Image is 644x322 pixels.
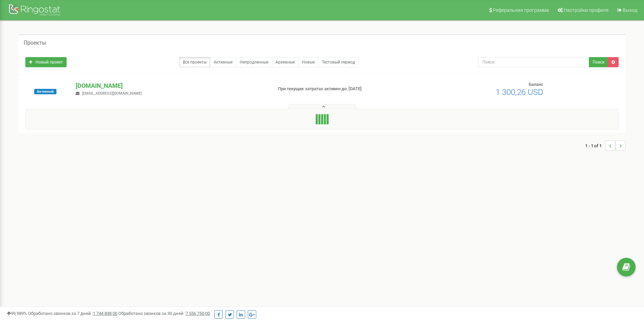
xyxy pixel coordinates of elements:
[493,7,549,13] span: Реферальная программа
[564,7,609,13] span: Настройки профиля
[529,82,543,87] span: Баланс
[186,311,210,316] u: 7 556 750,00
[496,88,543,97] span: 1 300,26 USD
[82,91,142,96] span: [EMAIL_ADDRESS][DOMAIN_NAME]
[478,57,589,67] input: Поиск
[623,7,637,13] span: Выход
[298,57,318,67] a: Новые
[93,311,117,316] u: 1 744 838,00
[236,57,272,67] a: Непродленные
[28,311,117,316] span: Обработано звонков за 7 дней :
[589,57,608,67] button: Поиск
[278,86,419,92] p: При текущих затратах активен до: [DATE]
[179,57,210,67] a: Все проекты
[118,311,210,316] span: Обработано звонков за 30 дней :
[7,311,27,316] span: 99,989%
[210,57,236,67] a: Активные
[585,134,625,157] nav: ...
[24,40,46,46] h5: Проекты
[272,57,299,67] a: Архивные
[76,81,267,90] p: [DOMAIN_NAME]
[585,141,605,151] span: 1 - 1 of 1
[318,57,359,67] a: Тестовый период
[25,57,67,67] a: Новый проект
[34,89,56,94] span: Активный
